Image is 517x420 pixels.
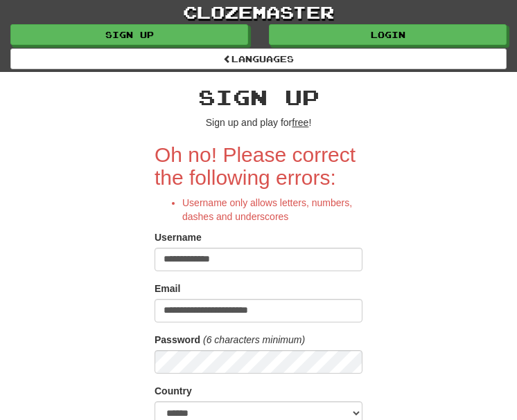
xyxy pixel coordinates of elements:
[155,143,362,189] h2: Oh no! Please correct the following errors:
[155,384,192,398] label: Country
[269,24,507,45] a: Login
[155,333,200,347] label: Password
[292,117,308,128] u: free
[10,48,507,69] a: Languages
[155,116,362,129] p: Sign up and play for !
[182,196,362,223] li: Username only allows letters, numbers, dashes and underscores
[155,282,180,295] label: Email
[203,334,305,345] em: (6 characters minimum)
[10,24,248,45] a: Sign up
[155,230,202,244] label: Username
[155,86,362,109] h2: Sign up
